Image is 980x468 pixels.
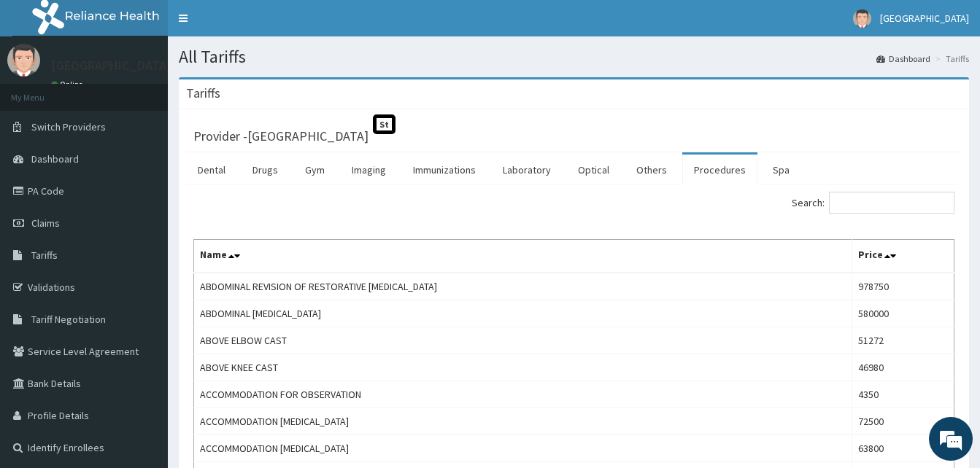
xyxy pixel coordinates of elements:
span: Tariff Negotiation [31,313,106,326]
a: Immunizations [401,155,487,185]
p: [GEOGRAPHIC_DATA] [51,59,171,72]
span: Tariffs [31,249,58,262]
h3: Provider - [GEOGRAPHIC_DATA] [193,130,369,143]
td: 51272 [852,327,954,354]
td: ABDOMINAL REVISION OF RESTORATIVE [MEDICAL_DATA] [194,273,852,300]
a: Imaging [340,155,398,185]
li: Tariffs [932,52,969,65]
span: [GEOGRAPHIC_DATA] [880,12,969,25]
td: ABOVE KNEE CAST [194,354,852,381]
span: St [373,114,396,134]
a: Others [625,155,679,185]
td: 72500 [852,408,954,435]
span: Switch Providers [31,120,106,133]
td: 580000 [852,300,954,327]
a: Optical [566,155,621,185]
a: Dashboard [876,52,930,65]
td: ACCOMMODATION [MEDICAL_DATA] [194,435,852,462]
img: User Image [7,44,40,77]
h3: Tariffs [186,87,220,100]
a: Gym [293,155,336,185]
td: 4350 [852,381,954,408]
a: Drugs [241,155,290,185]
th: Price [852,240,954,273]
td: ABDOMINAL [MEDICAL_DATA] [194,300,852,327]
td: ACCOMMODATION FOR OBSERVATION [194,381,852,408]
a: Procedures [682,155,757,185]
span: Claims [31,217,60,230]
h1: All Tariffs [179,47,969,66]
img: User Image [853,9,871,28]
th: Name [194,240,852,273]
span: Dashboard [31,152,79,165]
a: Spa [761,155,801,185]
td: 978750 [852,273,954,300]
td: 46980 [852,354,954,381]
label: Search: [792,192,954,214]
td: 63800 [852,435,954,462]
a: Laboratory [491,155,563,185]
td: ACCOMMODATION [MEDICAL_DATA] [194,408,852,435]
a: Dental [186,155,237,185]
a: Online [51,79,86,90]
input: Search: [829,192,954,214]
td: ABOVE ELBOW CAST [194,327,852,354]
